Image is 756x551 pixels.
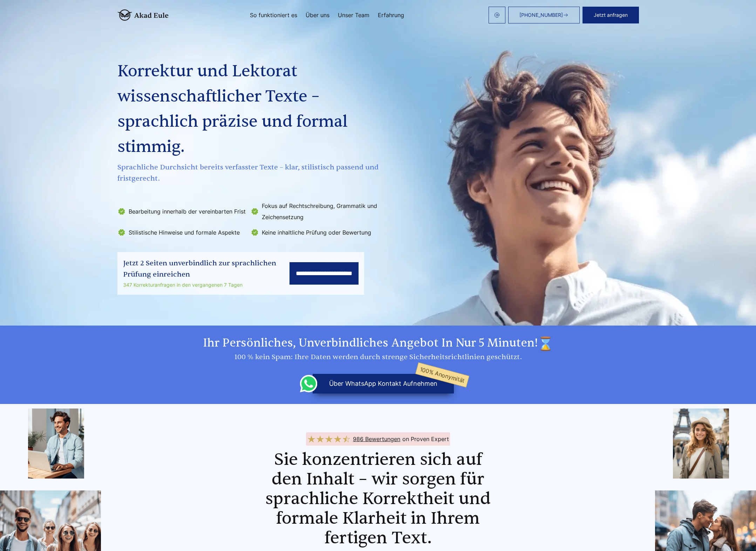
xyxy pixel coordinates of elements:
a: 986 Bewertungenon Proven Expert [306,432,450,446]
a: Erfahrung [378,12,404,18]
h1: Korrektur und Lektorat wissenschaftlicher Texte – sprachlich präzise und formal stimmig. [117,59,381,160]
div: 100 % kein Spam: Ihre Daten werden durch strenge Sicherheitsrichtlinien geschützt. [117,351,639,363]
span: [PHONE_NUMBER] [519,12,563,18]
span: 100% Anonymität [416,362,470,388]
img: img2 [28,409,84,479]
img: email [494,12,500,18]
h2: Ihr persönliches, unverbindliches Angebot in nur 5 Minuten! [117,336,639,351]
button: über WhatsApp Kontakt aufnehmen100% Anonymität [313,374,454,393]
a: Über uns [306,12,329,18]
img: img6 [673,409,729,479]
h2: Sie konzentrieren sich auf den Inhalt – wir sorgen für sprachliche Korrektheit und formale Klarhe... [258,450,499,548]
li: Bearbeitung innerhalb der vereinbarten Frist [117,200,246,223]
li: Stilistische Hinweise und formale Aspekte [117,227,246,238]
img: time [538,336,553,351]
div: Jetzt 2 Seiten unverbindlich zur sprachlichen Prüfung einreichen [123,258,290,280]
li: Fokus auf Rechtschreibung, Grammatik und Zeichensetzung [251,200,380,223]
li: Keine inhaltliche Prüfung oder Bewertung [251,227,380,238]
span: Sprachliche Durchsicht bereits verfasster Texte – klar, stilistisch passend und fristgerecht. [117,162,381,184]
img: logo [117,9,169,21]
a: [PHONE_NUMBER] [508,7,580,23]
span: 986 Bewertungen [353,433,400,445]
a: Unser Team [338,12,369,18]
button: Jetzt anfragen [583,7,639,23]
div: 347 Korrekturanfragen in den vergangenen 7 Tagen [123,281,290,289]
a: So funktioniert es [250,12,297,18]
